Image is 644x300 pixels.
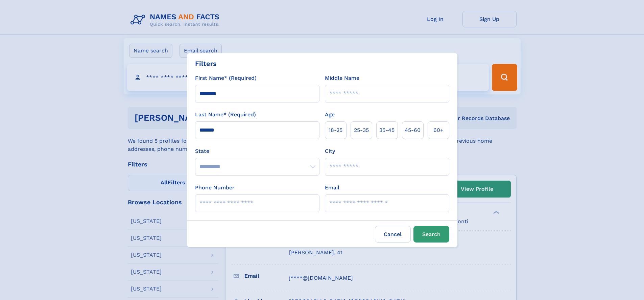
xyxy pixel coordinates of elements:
[329,126,342,134] span: 18‑25
[325,74,359,82] label: Middle Name
[195,74,257,82] label: First Name* (Required)
[195,184,235,192] label: Phone Number
[405,126,421,134] span: 45‑60
[195,59,217,69] div: Filters
[325,147,335,155] label: City
[325,111,335,119] label: Age
[195,111,256,119] label: Last Name* (Required)
[379,126,395,134] span: 35‑45
[433,126,444,134] span: 60+
[413,226,449,243] button: Search
[354,126,369,134] span: 25‑35
[375,226,411,243] label: Cancel
[325,184,339,192] label: Email
[195,147,319,155] label: State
